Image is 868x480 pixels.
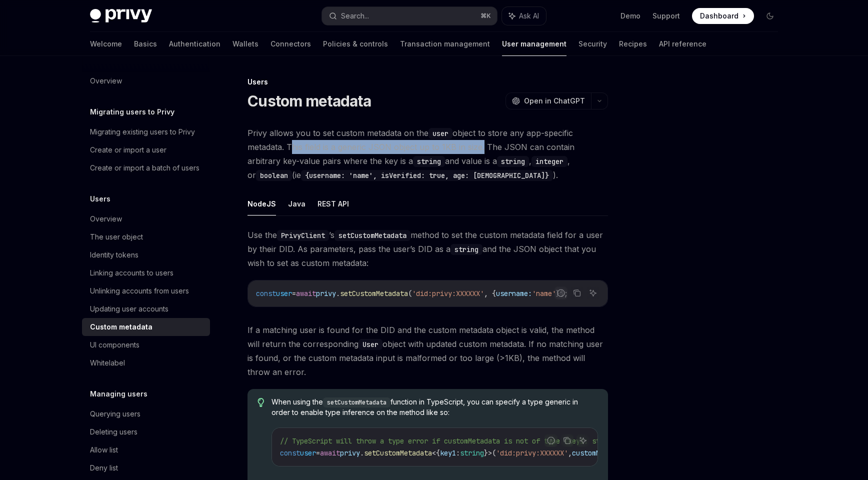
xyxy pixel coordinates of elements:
[484,448,496,457] span: }>(
[358,339,382,350] code: User
[502,32,566,56] a: User management
[316,448,320,457] span: =
[90,213,122,225] div: Overview
[484,289,496,298] span: , {
[692,8,754,24] a: Dashboard
[400,32,490,56] a: Transaction management
[532,289,556,298] span: 'name'
[90,339,139,351] div: UI components
[82,441,210,459] a: Allow list
[531,156,567,167] code: integer
[90,9,152,23] img: dark logo
[296,289,316,298] span: await
[323,32,388,56] a: Policies & controls
[432,448,440,457] span: <{
[82,459,210,477] a: Deny list
[90,303,168,315] div: Updating user accounts
[502,7,546,25] button: Ask AI
[270,32,311,56] a: Connectors
[90,321,152,333] div: Custom metadata
[428,128,452,139] code: user
[90,267,173,279] div: Linking accounts to users
[247,192,276,215] button: NodeJS
[568,448,572,457] span: ,
[90,193,110,205] h5: Users
[82,354,210,372] a: Whitelabel
[560,434,573,447] button: Copy the contents from the code block
[277,230,329,241] code: PrivyClient
[317,192,349,215] button: REST API
[620,11,640,21] a: Demo
[90,106,174,118] h5: Migrating users to Privy
[82,423,210,441] a: Deleting users
[82,159,210,177] a: Create or import a batch of users
[90,408,140,420] div: Querying users
[82,141,210,159] a: Create or import a user
[505,92,591,109] button: Open in ChatGPT
[82,405,210,423] a: Querying users
[334,230,410,241] code: setCustomMetadata
[340,289,408,298] span: setCustomMetadata
[90,162,199,174] div: Create or import a batch of users
[460,448,484,457] span: string
[280,436,620,445] span: // TypeScript will throw a type error if customMetadata is not of type {key1: string}
[292,289,296,298] span: =
[524,96,585,106] span: Open in ChatGPT
[360,448,364,457] span: .
[586,286,599,299] button: Ask AI
[82,282,210,300] a: Unlinking accounts from users
[134,32,157,56] a: Basics
[82,336,210,354] a: UI components
[497,156,529,167] code: string
[554,286,567,299] button: Report incorrect code
[496,448,568,457] span: 'did:privy:XXXXXX'
[82,72,210,90] a: Overview
[90,32,122,56] a: Welcome
[257,398,264,407] svg: Tip
[316,289,336,298] span: privy
[276,289,292,298] span: user
[364,448,432,457] span: setCustomMetadata
[90,285,189,297] div: Unlinking accounts from users
[320,448,340,457] span: await
[456,448,460,457] span: :
[232,32,258,56] a: Wallets
[322,7,497,25] button: Search...⌘K
[413,156,445,167] code: string
[450,244,482,255] code: string
[519,11,539,21] span: Ask AI
[82,318,210,336] a: Custom metadata
[90,462,118,474] div: Deny list
[408,289,412,298] span: (
[412,289,484,298] span: 'did:privy:XXXXXX'
[90,249,138,261] div: Identity tokens
[90,388,147,400] h5: Managing users
[271,397,598,417] span: When using the function in TypeScript, you can specify a type generic in order to enable type inf...
[82,300,210,318] a: Updating user accounts
[652,11,680,21] a: Support
[336,289,340,298] span: .
[247,126,608,182] span: Privy allows you to set custom metadata on the object to store any app-specific metadata. This fi...
[300,448,316,457] span: user
[578,32,607,56] a: Security
[90,357,125,369] div: Whitelabel
[572,448,628,457] span: customMetadata
[90,426,137,438] div: Deleting users
[341,10,369,22] div: Search...
[496,289,532,298] span: username:
[280,448,300,457] span: const
[700,11,738,21] span: Dashboard
[169,32,220,56] a: Authentication
[301,170,553,181] code: {username: 'name', isVerified: true, age: [DEMOGRAPHIC_DATA]}
[82,210,210,228] a: Overview
[288,192,305,215] button: Java
[659,32,706,56] a: API reference
[480,12,491,20] span: ⌘ K
[247,77,608,87] div: Users
[82,246,210,264] a: Identity tokens
[570,286,583,299] button: Copy the contents from the code block
[90,144,166,156] div: Create or import a user
[256,289,276,298] span: const
[247,323,608,379] span: If a matching user is found for the DID and the custom metadata object is valid, the method will ...
[256,170,292,181] code: boolean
